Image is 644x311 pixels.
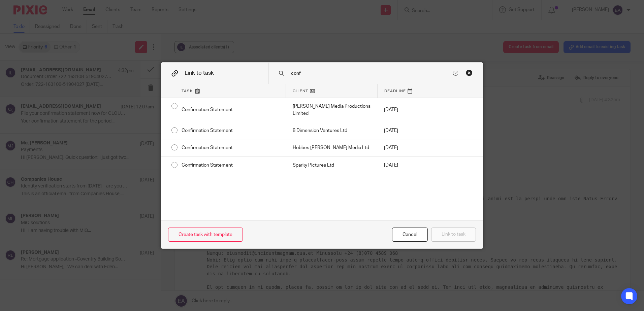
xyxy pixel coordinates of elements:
[185,70,214,76] span: Link to task
[431,228,476,242] button: Link to task
[377,157,430,174] div: [DATE]
[175,157,286,174] div: Confirmation Statement
[377,122,430,139] div: [DATE]
[392,228,428,242] div: Close this dialog window
[182,88,193,94] span: Task
[384,88,406,94] span: Deadline
[377,98,430,122] div: [DATE]
[175,122,286,139] div: Confirmation Statement
[168,228,243,242] a: Create task with template
[175,98,286,122] div: Confirmation Statement
[466,69,473,76] div: Close this dialog window
[290,70,452,77] input: Search task name or client...
[175,139,286,156] div: Confirmation Statement
[286,122,378,139] div: Mark as done
[286,98,378,122] div: Mark as done
[286,139,378,156] div: Mark as done
[377,139,430,156] div: [DATE]
[286,157,378,174] div: Mark as done
[293,88,308,94] span: Client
